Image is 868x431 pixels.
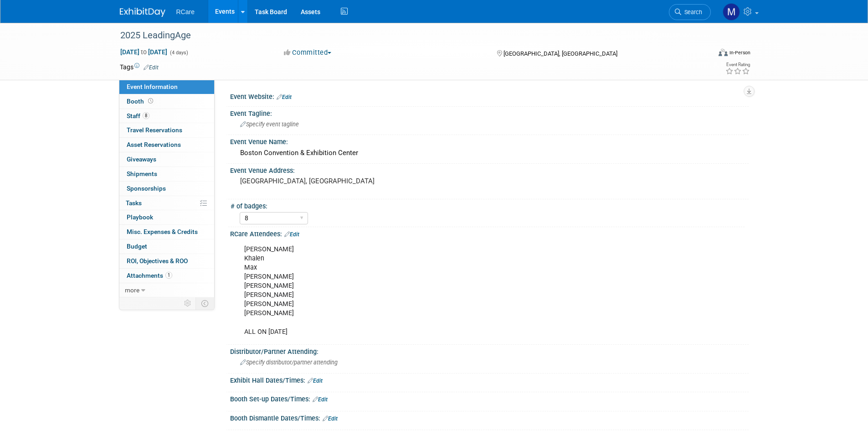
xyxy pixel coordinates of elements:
span: 8 [143,112,149,119]
span: Booth [127,98,155,105]
span: Asset Reservations [127,141,181,148]
div: In-Person [729,49,750,56]
span: Tasks [126,199,142,207]
td: Personalize Event Tab Strip [180,297,196,309]
a: Giveaways [119,152,214,166]
span: RCare [176,8,195,16]
a: Staff8 [119,109,214,123]
span: Specify distributor/partner attending [240,359,338,366]
a: Edit [313,396,328,403]
span: Misc. Expenses & Credits [127,228,198,235]
div: Event Tagline: [230,107,749,118]
a: Search [669,4,711,20]
span: Giveaways [127,156,156,163]
span: [DATE] [DATE] [120,48,168,56]
div: Booth Dismantle Dates/Times: [230,411,749,423]
span: Attachments [127,272,172,279]
a: Attachments1 [119,269,214,283]
a: Tasks [119,196,214,210]
a: Asset Reservations [119,138,214,152]
img: ExhibitDay [120,8,165,17]
div: Distributor/Partner Attending: [230,345,749,356]
a: Edit [277,94,292,100]
pre: [GEOGRAPHIC_DATA], [GEOGRAPHIC_DATA] [240,177,436,185]
div: 2025 LeadingAge [117,27,697,44]
span: Sponsorships [127,185,166,192]
span: Shipments [127,170,157,177]
span: Staff [127,112,149,119]
button: Committed [281,48,335,57]
a: Booth [119,94,214,109]
span: (4 days) [169,50,188,56]
div: [PERSON_NAME] Khalen Max [PERSON_NAME] [PERSON_NAME] [PERSON_NAME] [PERSON_NAME] [PERSON_NAME] AL... [238,240,648,341]
span: to [139,48,148,56]
a: Shipments [119,167,214,181]
td: Tags [120,62,159,72]
span: Playbook [127,213,153,221]
a: ROI, Objectives & ROO [119,254,214,268]
a: Misc. Expenses & Credits [119,225,214,239]
span: Event Information [127,83,178,90]
div: Booth Set-up Dates/Times: [230,392,749,404]
a: Sponsorships [119,182,214,196]
img: Format-Inperson.png [719,49,728,56]
div: Exhibit Hall Dates/Times: [230,374,749,385]
div: Event Format [657,47,751,61]
div: Event Venue Name: [230,135,749,146]
a: Edit [308,378,323,384]
a: Playbook [119,210,214,224]
td: Toggle Event Tabs [195,297,214,309]
span: [GEOGRAPHIC_DATA], [GEOGRAPHIC_DATA] [503,50,617,57]
span: more [125,286,139,294]
div: Boston Convention & Exhibition Center [237,146,742,160]
div: Event Rating [725,62,750,67]
span: Booth not reserved yet [146,98,155,104]
span: 1 [165,272,172,279]
div: RCare Attendees: [230,227,749,239]
a: Edit [284,231,299,238]
a: Event Information [119,80,214,94]
div: Event Website: [230,90,749,102]
a: Travel Reservations [119,123,214,137]
span: Budget [127,243,147,250]
a: more [119,283,214,297]
a: Edit [323,415,338,422]
a: Edit [144,64,159,71]
span: ROI, Objectives & ROO [127,257,188,265]
span: Specify event tagline [240,121,299,128]
span: Search [681,9,702,16]
span: Travel Reservations [127,126,182,134]
div: # of badges: [231,199,745,211]
a: Budget [119,239,214,254]
img: Mila Vasquez [723,3,740,21]
div: Event Venue Address: [230,164,749,175]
